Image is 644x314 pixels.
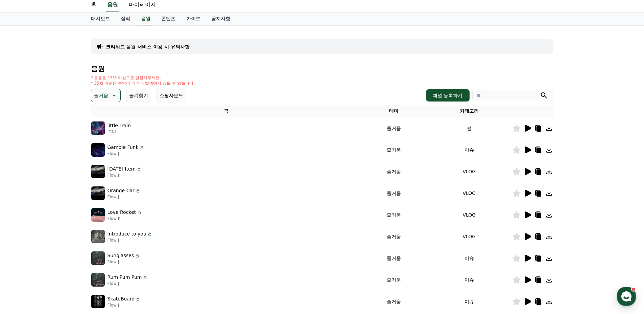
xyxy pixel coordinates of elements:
[361,247,426,269] td: 즐거움
[108,187,135,194] p: Orange Car
[108,230,146,238] p: Introduce to you
[361,161,426,182] td: 즐거움
[2,215,45,231] a: 홈
[94,91,108,100] p: 즐거움
[108,151,145,156] p: Flow J
[108,238,152,243] p: Flow J
[108,252,134,259] p: Sunglasses
[108,281,148,286] p: Flow J
[91,186,105,200] img: music
[361,139,426,161] td: 즐거움
[426,105,512,117] th: 카테고리
[108,122,131,129] p: little Train
[108,165,136,173] p: [DATE] Item
[108,194,141,200] p: Flow J
[108,216,142,221] p: Flow K
[91,81,195,86] p: * 35초 미만은 수익이 적거나 발생하지 않을 수 있습니다.
[426,247,512,269] td: 이슈
[426,226,512,247] td: VLOG
[91,75,195,81] p: * 볼륨은 15% 이상으로 설정해주세요.
[361,291,426,312] td: 즐거움
[426,269,512,291] td: 이슈
[426,182,512,204] td: VLOG
[181,13,206,25] a: 가이드
[157,89,186,102] button: 쇼핑사운드
[91,230,105,243] img: music
[91,165,105,178] img: music
[361,226,426,247] td: 즐거움
[87,215,130,231] a: 설정
[106,43,190,50] a: 크리워드 음원 서비스 이용 시 유의사항
[91,273,105,287] img: music
[108,144,139,151] p: Gamble Funk
[138,13,153,25] a: 음원
[91,295,105,308] img: music
[426,89,469,102] button: 채널 등록하기
[91,251,105,265] img: music
[108,259,140,265] p: Flow J
[91,208,105,222] img: music
[91,105,361,117] th: 곡
[108,302,141,308] p: Flow J
[62,225,70,230] span: 대화
[361,117,426,139] td: 즐거움
[126,89,151,102] button: 즐겨찾기
[426,139,512,161] td: 이슈
[426,161,512,182] td: VLOG
[45,215,87,231] a: 대화
[91,65,553,72] h4: 음원
[108,173,142,178] p: Flow J
[156,13,181,25] a: 콘텐츠
[91,121,105,135] img: music
[86,13,115,25] a: 대시보드
[108,209,136,216] p: Love Rocket
[426,117,512,139] td: 썰
[115,13,136,25] a: 실적
[361,105,426,117] th: 테마
[91,89,121,102] button: 즐거움
[108,129,131,135] p: IGNI
[361,182,426,204] td: 즐거움
[104,225,113,230] span: 설정
[361,204,426,226] td: 즐거움
[108,295,135,302] p: SkateBoard
[21,225,25,230] span: 홈
[426,291,512,312] td: 이슈
[91,143,105,157] img: music
[426,204,512,226] td: VLOG
[108,274,142,281] p: Rum Pum Pum
[206,13,236,25] a: 공지사항
[361,269,426,291] td: 즐거움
